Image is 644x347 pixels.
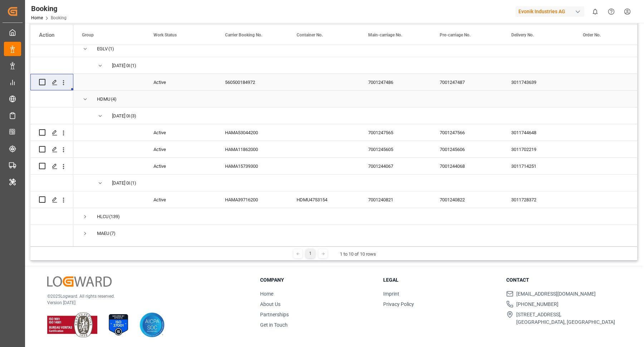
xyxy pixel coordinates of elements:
[30,141,73,158] div: Press SPACE to select this row.
[587,4,603,20] button: show 0 new notifications
[31,3,67,14] div: Booking
[360,191,431,208] div: 7001240821
[368,32,402,37] span: Main-carriage No.
[109,208,120,225] span: (139)
[131,175,136,191] span: (1)
[108,41,114,57] span: (1)
[145,191,216,208] div: Active
[360,74,431,90] div: 7001247486
[503,74,574,90] div: 3011743639
[383,291,399,297] a: Imprint
[110,225,116,242] span: (7)
[360,124,431,141] div: 7001247565
[297,32,323,37] span: Container No.
[112,175,130,191] div: [DATE] 00:00:00
[583,32,601,37] span: Order No.
[260,322,288,328] a: Get in Touch
[216,141,288,157] div: HAMA11862000
[225,32,262,37] span: Carrier Booking No.
[516,6,584,17] div: Evonik Industries AG
[97,41,108,57] div: EGLV
[383,276,497,284] h3: Legal
[30,107,73,124] div: Press SPACE to select this row.
[145,74,216,90] div: Active
[516,5,587,18] button: Evonik Industries AG
[260,276,374,284] h3: Company
[360,158,431,174] div: 7001244067
[30,175,73,191] div: Press SPACE to select this row.
[31,15,43,20] a: Home
[47,293,242,300] p: © 2025 Logward. All rights reserved.
[145,124,216,141] div: Active
[106,312,131,337] img: ISO 27001 Certification
[516,290,596,298] span: [EMAIL_ADDRESS][DOMAIN_NAME]
[431,74,503,90] div: 7001247487
[30,158,73,175] div: Press SPACE to select this row.
[216,74,288,90] div: 560500184972
[506,276,620,284] h3: Contact
[431,141,503,157] div: 7001245606
[260,301,280,307] a: About Us
[30,124,73,141] div: Press SPACE to select this row.
[145,141,216,157] div: Active
[383,301,414,307] a: Privacy Policy
[503,191,574,208] div: 3011728372
[216,158,288,174] div: HAMA15739300
[503,158,574,174] div: 3011714251
[516,311,615,326] span: [STREET_ADDRESS], [GEOGRAPHIC_DATA], [GEOGRAPHIC_DATA]
[30,225,73,242] div: Press SPACE to select this row.
[97,91,110,107] div: HDMU
[97,208,108,225] div: HLCU
[112,57,130,74] div: [DATE] 00:00:00
[511,32,534,37] span: Delivery No.
[131,57,136,74] span: (1)
[131,108,136,124] span: (3)
[431,124,503,141] div: 7001247566
[153,32,177,37] span: Work Status
[30,74,73,91] div: Press SPACE to select this row.
[30,191,73,208] div: Press SPACE to select this row.
[431,158,503,174] div: 7001244068
[431,191,503,208] div: 7001240822
[30,57,73,74] div: Press SPACE to select this row.
[111,91,117,107] span: (4)
[47,312,97,337] img: ISO 9001 & ISO 14001 Certification
[288,191,360,208] div: HDMU4753154
[503,124,574,141] div: 3011744648
[260,291,273,297] a: Home
[503,141,574,157] div: 3011702219
[603,4,619,20] button: Help Center
[97,225,109,242] div: MAEU
[30,40,73,57] div: Press SPACE to select this row.
[39,32,54,38] div: Action
[216,191,288,208] div: HAMA39716200
[360,141,431,157] div: 7001245605
[140,312,165,337] img: AICPA SOC
[82,32,94,37] span: Group
[47,276,112,287] img: Logward Logo
[260,312,289,317] a: Partnerships
[340,251,376,258] div: 1 to 10 of 10 rows
[30,208,73,225] div: Press SPACE to select this row.
[516,301,558,308] span: [PHONE_NUMBER]
[306,249,315,258] div: 1
[145,158,216,174] div: Active
[47,300,242,306] p: Version [DATE]
[112,108,130,124] div: [DATE] 00:00:00
[440,32,470,37] span: Pre-carriage No.
[216,124,288,141] div: HAMA53044200
[30,91,73,107] div: Press SPACE to select this row.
